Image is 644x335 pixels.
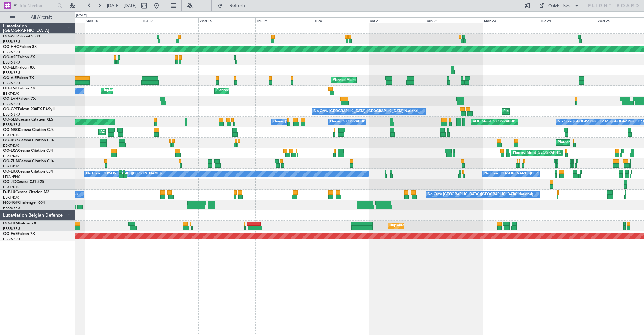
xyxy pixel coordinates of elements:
[426,17,483,23] div: Sun 22
[3,170,18,173] span: OO-LUX
[86,169,162,179] div: No Crew [PERSON_NAME] ([PERSON_NAME])
[536,1,582,11] button: Quick Links
[473,117,582,127] div: AOG Maint [GEOGRAPHIC_DATA] ([GEOGRAPHIC_DATA] National)
[3,149,18,153] span: OO-LXA
[3,50,20,54] a: EBBR/BRU
[100,128,137,137] div: AOG Maint Dusseldorf
[428,190,533,199] div: No Crew [GEOGRAPHIC_DATA] ([GEOGRAPHIC_DATA] National)
[3,118,53,122] a: OO-SLMCessna Citation XLS
[3,128,54,132] a: OO-NSGCessna Citation CJ4
[3,226,20,231] a: EBBR/BRU
[3,164,19,169] a: EBKT/KJK
[3,222,36,225] a: OO-LUMFalcon 7X
[540,17,597,23] div: Tue 24
[3,190,49,194] a: D-IBLUCessna Citation M2
[16,15,66,20] span: All Aircraft
[224,3,251,8] span: Refresh
[3,149,53,153] a: OO-LXACessna Citation CJ4
[3,66,17,70] span: OO-ELK
[3,71,20,75] a: EBBR/BRU
[3,39,20,44] a: EBBR/BRU
[3,102,20,106] a: EBBR/BRU
[3,97,18,101] span: OO-LAH
[85,17,142,23] div: Mon 16
[273,117,375,127] div: Owner [GEOGRAPHIC_DATA] ([GEOGRAPHIC_DATA] National)
[484,169,560,179] div: No Crew [PERSON_NAME] ([PERSON_NAME])
[3,206,20,210] a: EBBR/BRU
[3,118,18,122] span: OO-SLM
[3,237,20,241] a: EBBR/BRU
[3,91,19,96] a: EBKT/KJK
[3,35,40,38] a: OO-WLPGlobal 5500
[3,87,35,90] a: OO-FSXFalcon 7X
[107,3,136,9] span: [DATE] - [DATE]
[3,180,44,184] a: OO-JIDCessna CJ1 525
[3,185,19,190] a: EBKT/KJK
[3,139,19,142] span: OO-ROK
[255,17,312,23] div: Thu 19
[3,139,54,142] a: OO-ROKCessna Citation CJ4
[3,87,18,90] span: OO-FSX
[483,17,540,23] div: Mon 23
[3,170,53,173] a: OO-LUXCessna Citation CJ4
[3,107,18,111] span: OO-GPE
[3,159,54,163] a: OO-ZUNCessna Citation CJ4
[3,232,35,236] a: OO-FAEFalcon 7X
[3,195,19,200] a: EBKT/KJK
[3,159,19,163] span: OO-ZUN
[3,76,17,80] span: OO-AIE
[3,154,19,158] a: EBKT/KJK
[3,174,20,179] a: LFSN/ENC
[3,201,45,205] a: N604GFChallenger 604
[3,180,16,184] span: OO-JID
[333,76,432,85] div: Planned Maint [GEOGRAPHIC_DATA] ([GEOGRAPHIC_DATA])
[216,86,290,95] div: Planned Maint Kortrijk-[GEOGRAPHIC_DATA]
[3,222,19,225] span: OO-LUM
[3,107,55,111] a: OO-GPEFalcon 900EX EASy II
[314,107,419,116] div: No Crew [GEOGRAPHIC_DATA] ([GEOGRAPHIC_DATA] National)
[3,45,37,49] a: OO-HHOFalcon 8X
[142,17,198,23] div: Tue 17
[3,128,19,132] span: OO-NSG
[503,107,617,116] div: Planned Maint [GEOGRAPHIC_DATA] ([GEOGRAPHIC_DATA] National)
[215,1,253,11] button: Refresh
[3,122,20,127] a: EBBR/BRU
[3,190,15,194] span: D-IBLU
[3,143,19,148] a: EBKT/KJK
[513,148,612,158] div: Planned Maint [GEOGRAPHIC_DATA] ([GEOGRAPHIC_DATA])
[3,81,20,86] a: EBBR/BRU
[76,13,87,18] div: [DATE]
[3,97,36,101] a: OO-LAHFalcon 7X
[330,117,432,127] div: Owner [GEOGRAPHIC_DATA] ([GEOGRAPHIC_DATA] National)
[3,60,20,65] a: EBBR/BRU
[558,138,631,147] div: Planned Maint Kortrijk-[GEOGRAPHIC_DATA]
[3,133,19,138] a: EBKT/KJK
[7,12,68,22] button: All Aircraft
[390,221,449,230] div: Unplanned Maint Melsbroek Air Base
[3,55,18,59] span: OO-VSF
[3,232,18,236] span: OO-FAE
[3,201,18,205] span: N604GF
[3,112,20,117] a: EBBR/BRU
[3,76,34,80] a: OO-AIEFalcon 7X
[3,66,35,70] a: OO-ELKFalcon 8X
[3,45,19,49] span: OO-HHO
[312,17,369,23] div: Fri 20
[548,3,570,9] div: Quick Links
[103,86,204,95] div: Unplanned Maint [GEOGRAPHIC_DATA]-[GEOGRAPHIC_DATA]
[198,17,255,23] div: Wed 18
[369,17,426,23] div: Sat 21
[3,35,19,38] span: OO-WLP
[3,55,35,59] a: OO-VSFFalcon 8X
[19,1,55,10] input: Trip Number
